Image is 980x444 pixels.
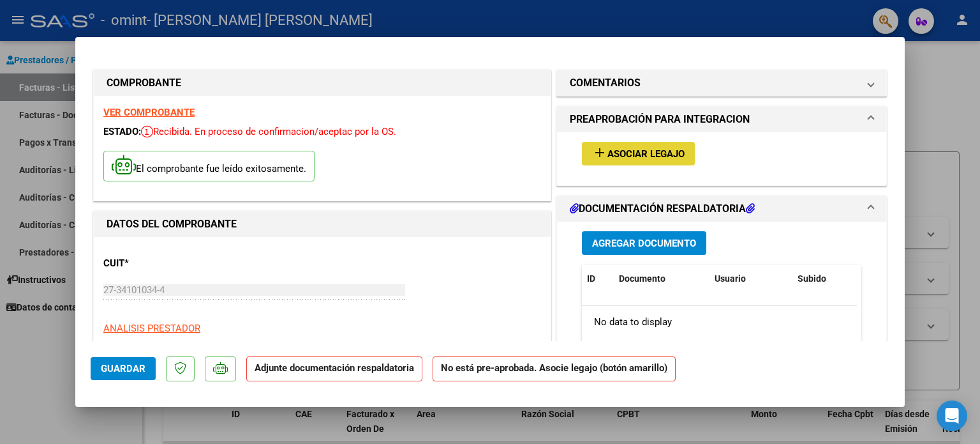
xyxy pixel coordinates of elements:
[557,132,886,185] div: PREAPROBACIÓN PARA INTEGRACION
[103,323,200,334] span: ANALISIS PRESTADOR
[570,75,641,91] h1: COMENTARIOS
[570,112,750,127] h1: PREAPROBACIÓN PARA INTEGRACION
[582,231,706,255] button: Agregar Documento
[557,196,886,222] mat-expansion-panel-header: DOCUMENTACIÓN RESPALDATORIA
[582,142,695,165] button: Asociar Legajo
[792,265,856,293] datatable-header-cell: Subido
[709,265,792,293] datatable-header-cell: Usuario
[587,273,595,284] span: ID
[582,306,857,338] div: No data to display
[107,218,237,230] strong: DATOS DEL COMPROBANTE
[570,201,755,217] h1: DOCUMENTACIÓN RESPALDATORIA
[582,265,614,293] datatable-header-cell: ID
[103,126,141,137] span: ESTADO:
[141,126,396,137] span: Recibida. En proceso de confirmacion/aceptac por la OS.
[433,356,676,381] strong: No está pre-aprobada. Asocie legajo (botón amarillo)
[557,107,886,132] mat-expansion-panel-header: PREAPROBACIÓN PARA INTEGRACION
[592,238,696,249] span: Agregar Documento
[103,256,235,271] p: CUIT
[619,273,665,284] span: Documento
[592,145,607,160] mat-icon: add
[107,77,181,89] strong: COMPROBANTE
[937,401,967,431] div: Open Intercom Messenger
[557,70,886,96] mat-expansion-panel-header: COMENTARIOS
[101,363,145,374] span: Guardar
[103,151,315,182] p: El comprobante fue leído exitosamente.
[103,107,195,118] a: VER COMPROBANTE
[715,273,746,284] span: Usuario
[856,265,920,293] datatable-header-cell: Acción
[614,265,709,293] datatable-header-cell: Documento
[607,148,685,160] span: Asociar Legajo
[255,362,414,374] strong: Adjunte documentación respaldatoria
[91,357,156,380] button: Guardar
[798,273,826,284] span: Subido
